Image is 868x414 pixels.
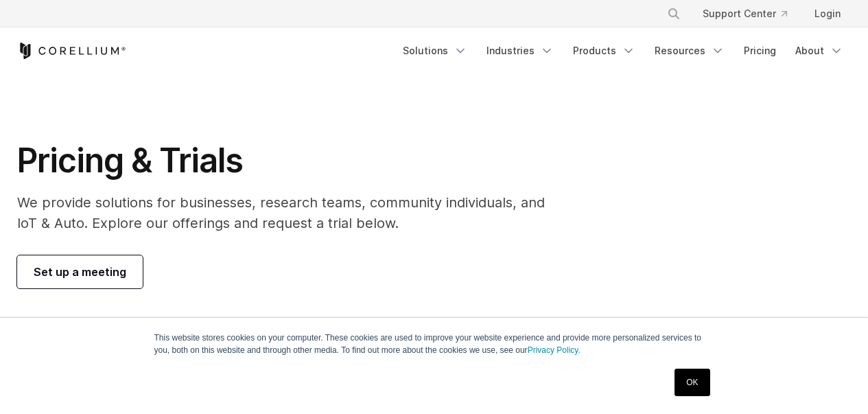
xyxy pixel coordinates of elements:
[650,1,852,26] div: Navigation Menu
[675,369,709,396] a: OK
[17,192,564,233] p: We provide solutions for businesses, research teams, community individuals, and IoT & Auto. Explo...
[478,38,562,63] a: Industries
[17,43,126,59] a: Corellium Home
[17,255,143,288] a: Set up a meeting
[692,1,798,26] a: Support Center
[646,38,733,63] a: Resources
[736,38,784,63] a: Pricing
[787,38,852,63] a: About
[395,38,476,63] a: Solutions
[17,140,564,181] h1: Pricing & Trials
[34,264,126,280] span: Set up a meeting
[528,345,580,355] a: Privacy Policy.
[661,1,686,26] button: Search
[565,38,644,63] a: Products
[804,1,852,26] a: Login
[154,332,714,356] p: This website stores cookies on your computer. These cookies are used to improve your website expe...
[395,38,852,63] div: Navigation Menu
